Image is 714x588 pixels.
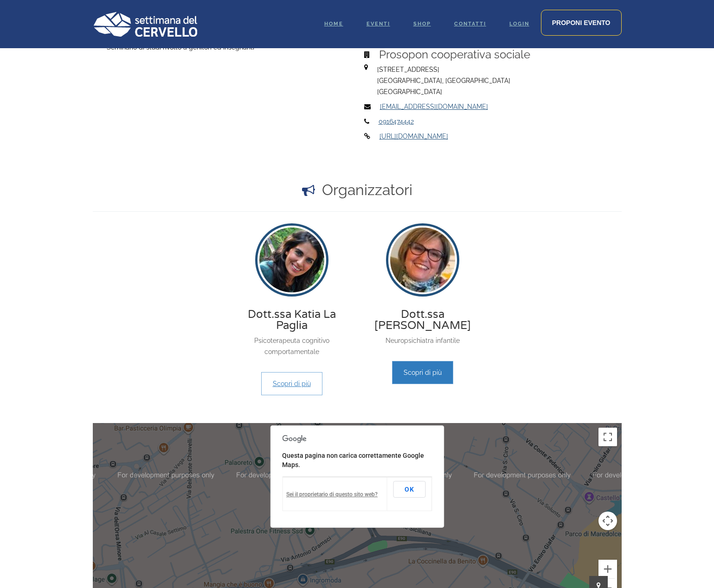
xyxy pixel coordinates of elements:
[413,21,431,27] span: Shop
[324,21,343,27] span: Home
[509,21,529,27] span: Login
[379,45,604,64] h5: Prosopon cooperativa sociale
[386,335,460,346] div: Neuropsichiatra infantile
[257,226,326,294] img: Dott.ssa Katia La Paglia
[231,335,353,357] div: Psicoterapeuta cognitivo comportamentale
[282,452,424,468] span: Questa pagina non carica correttamente Google Maps.
[322,179,412,201] h4: Organizzatori
[367,21,390,27] span: Eventi
[286,491,378,498] a: Sei il proprietario di questo sito web?
[261,372,322,395] a: Scopri di più
[379,118,414,125] a: 0916474442
[598,428,617,446] button: Attiva/disattiva vista schermo intero
[93,12,197,37] img: Logo
[552,19,611,26] span: Proponi evento
[541,10,622,36] a: Proponi evento
[377,64,602,97] p: [STREET_ADDRESS] [GEOGRAPHIC_DATA], [GEOGRAPHIC_DATA] [GEOGRAPHIC_DATA]
[231,309,353,331] div: Dott.ssa Katia La Paglia
[598,560,617,578] button: Zoom avanti
[598,512,617,530] button: Controlli di visualizzazione della mappa
[362,309,483,331] div: Dott.ssa [PERSON_NAME]
[393,481,425,498] button: OK
[380,103,488,110] a: [EMAIL_ADDRESS][DOMAIN_NAME]
[388,226,457,294] img: Dott.ssa Olga Vicari
[392,361,453,384] a: Scopri di più
[380,133,448,140] a: [URL][DOMAIN_NAME]
[454,21,486,27] span: Contatti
